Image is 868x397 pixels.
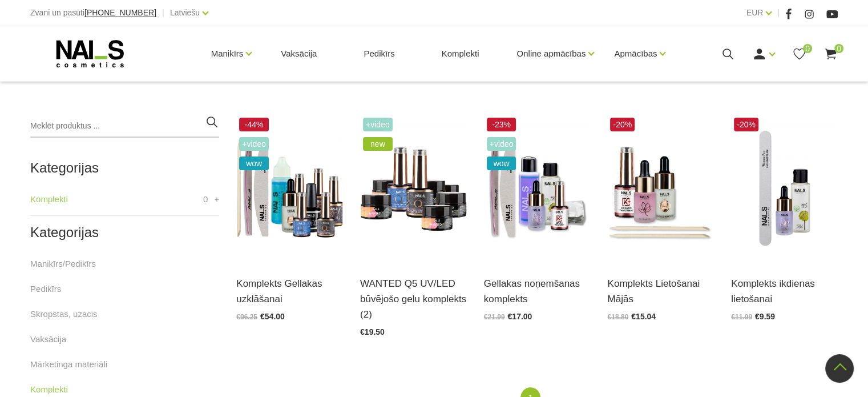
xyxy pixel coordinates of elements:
span: -20% [610,118,635,131]
a: Vaksācija [30,332,66,346]
span: +Video [239,137,269,151]
a: + [215,193,220,206]
a: Skropstas, uzacis [30,307,98,321]
span: new [363,137,393,151]
span: | [777,6,780,20]
h2: Kategorijas [30,225,219,240]
span: €9.59 [755,312,775,321]
span: €19.50 [360,327,385,336]
span: 0 [203,193,208,206]
a: Apmācības [614,31,657,77]
span: -44% [239,118,269,131]
a: Online apmācības [516,31,586,77]
span: €17.00 [507,312,532,321]
a: Manikīrs/Pedikīrs [30,257,96,271]
a: Pedikīrs [30,282,61,296]
a: Komplekti [30,193,68,206]
a: Komplekts ikdienas lietošanai [731,276,838,307]
span: -20% [734,118,758,131]
span: [PHONE_NUMBER] [84,8,156,17]
img: Gellakas uzklāšanas komplektā ietilpst:Wipe Off Solutions 3in1/30mlBrilliant Bond Bezskābes praim... [236,115,343,262]
a: Latviešu [170,6,200,19]
a: Komplekts Lietošanai Mājās [607,276,714,307]
a: Komplekti [433,26,488,81]
span: wow [487,157,516,170]
span: -23% [487,118,516,131]
span: €15.04 [631,312,656,321]
a: Gellakas noņemšanas komplekts [484,276,591,307]
a: Manikīrs [211,31,244,77]
div: Zvani un pasūti [30,6,156,20]
span: €11.99 [731,313,752,321]
img: Komplektā ietilpst:- Keratīna līdzeklis bojātu nagu atjaunošanai, 14 ml,- Kutikulas irdinātājs ar... [607,115,714,262]
a: EUR [746,6,764,19]
a: 0 [823,47,838,61]
h2: Kategorijas [30,161,219,175]
img: Wanted gelu starta komplekta ietilpst:- Quick Builder Clear HYBRID bāze UV/LED, 8 ml;- Quick Crys... [360,115,467,262]
span: €54.00 [260,312,285,321]
a: Pedikīrs [354,26,403,81]
a: Vaksācija [272,26,326,81]
span: 0 [834,44,843,53]
a: [PHONE_NUMBER] [84,9,156,17]
span: €96.25 [236,313,257,321]
a: Komplekts Gellakas uzklāšanai [236,276,343,307]
img: Gellakas noņemšanas komplekts ietver▪️ Līdzeklis Gellaku un citu Soak Off produktu noņemšanai (10... [484,115,591,262]
a: Mārketinga materiāli [30,358,107,371]
span: 0 [803,44,812,53]
a: 0 [792,47,806,61]
span: +Video [363,118,393,131]
img: Komplektā ietilst:- Organic Lotion Lithi&Jasmine 50 ml;- Melleņu Kutikulu eļļa 15 ml;- Wooden Fil... [731,115,838,262]
span: | [162,6,164,20]
a: WANTED Q5 UV/LED būvējošo gelu komplekts (2) [360,276,467,323]
span: €18.80 [607,313,628,321]
span: wow [239,157,269,170]
input: Meklēt produktus ... [30,115,219,138]
a: Komplekti [30,383,68,396]
span: €21.99 [484,313,505,321]
span: +Video [487,137,516,151]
